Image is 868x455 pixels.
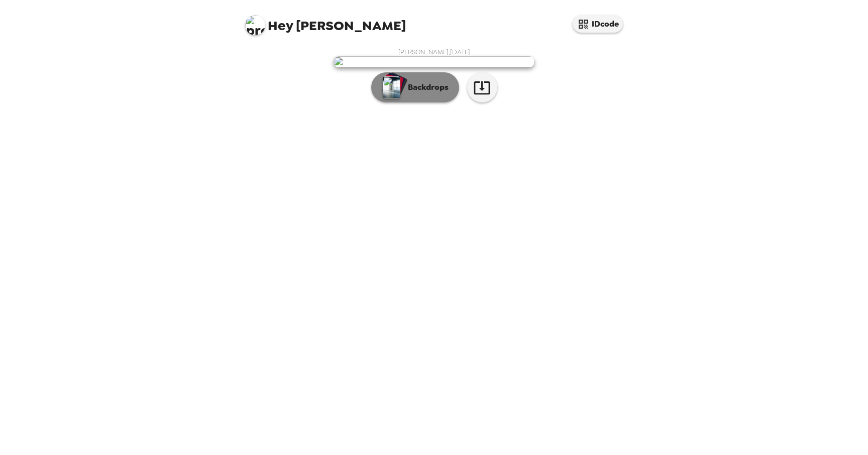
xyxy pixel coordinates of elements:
[573,15,623,33] button: IDcode
[334,56,534,67] img: user
[371,72,459,102] button: Backdrops
[403,81,449,93] p: Backdrops
[398,48,470,56] span: [PERSON_NAME] , [DATE]
[245,15,265,35] img: profile pic
[268,17,293,35] span: Hey
[245,10,406,33] span: [PERSON_NAME]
